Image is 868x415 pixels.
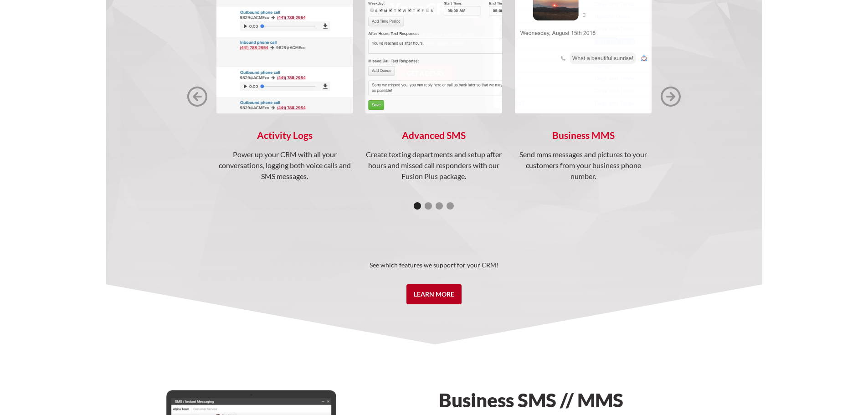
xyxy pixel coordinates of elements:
[406,284,462,304] a: Learn More
[425,202,432,210] div: Show slide 2 of 4
[439,390,693,410] h1: Business SMS // MMS
[436,202,443,210] div: Show slide 3 of 4
[106,260,762,271] p: See which features we support for your CRM!
[365,130,502,141] h4: Advanced SMS
[216,149,353,182] p: Power up your CRM with all your conversations, logging both voice calls and SMS messages.
[216,130,353,141] h4: Activity Logs
[515,130,652,141] h4: Business MMS
[365,149,502,182] p: Create texting departments and setup after hours and missed call responders with our Fusion Plus ...
[414,202,421,210] div: Show slide 1 of 4
[515,149,652,182] p: Send mms messages and pictures to your customers from your business phone number.
[447,202,454,210] div: Show slide 4 of 4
